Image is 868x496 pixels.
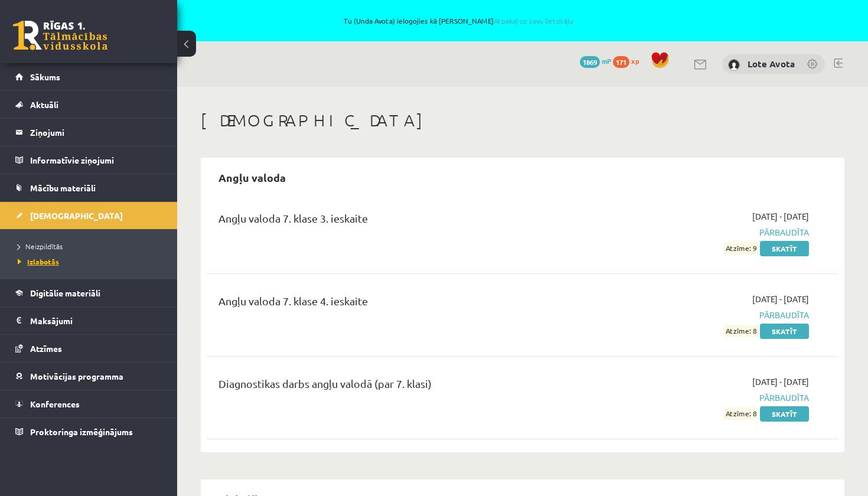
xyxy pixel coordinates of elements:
[18,257,59,266] span: Izlabotās
[724,407,758,420] span: Atzīme: 8
[30,307,162,334] legend: Maksājumi
[30,119,162,146] legend: Ziņojumi
[728,59,740,71] img: Lote Avota
[201,110,844,130] h1: [DEMOGRAPHIC_DATA]
[30,343,62,354] span: Atzīmes
[15,307,162,334] a: Maksājumi
[18,242,63,251] span: Neizpildītās
[494,16,573,25] a: Atpakaļ uz savu lietotāju
[748,58,795,70] a: Lote Avota
[624,391,809,404] span: Pārbaudīta
[15,119,162,146] a: Ziņojumi
[760,241,809,256] a: Skatīt
[724,325,758,337] span: Atzīme: 8
[13,21,107,50] a: Rīgas 1. Tālmācības vidusskola
[760,324,809,339] a: Skatīt
[752,210,809,223] span: [DATE] - [DATE]
[207,164,298,191] h2: Angļu valoda
[15,63,162,90] a: Sākums
[631,56,639,66] span: xp
[30,146,162,174] legend: Informatīvie ziņojumi
[15,335,162,362] a: Atzīmes
[613,56,645,66] a: 171 xp
[30,426,133,437] span: Proktoringa izmēģinājums
[30,399,80,409] span: Konferences
[30,71,60,82] span: Sākums
[15,390,162,417] a: Konferences
[18,256,165,267] a: Izlabotās
[724,242,758,254] span: Atzīme: 9
[218,210,606,232] div: Angļu valoda 7. klase 3. ieskaite
[580,56,611,66] a: 1869 mP
[613,56,629,68] span: 171
[15,146,162,174] a: Informatīvie ziņojumi
[752,293,809,305] span: [DATE] - [DATE]
[15,363,162,390] a: Motivācijas programma
[18,241,165,252] a: Neizpildītās
[30,99,58,110] span: Aktuāli
[624,309,809,321] span: Pārbaudīta
[30,288,100,298] span: Digitālie materiāli
[760,406,809,422] a: Skatīt
[580,56,600,68] span: 1869
[15,202,162,229] a: [DEMOGRAPHIC_DATA]
[15,279,162,306] a: Digitālie materiāli
[624,226,809,239] span: Pārbaudīta
[136,17,781,24] span: Tu (Unda Avota) ielogojies kā [PERSON_NAME]
[752,376,809,388] span: [DATE] - [DATE]
[15,91,162,118] a: Aktuāli
[218,376,606,397] div: Diagnostikas darbs angļu valodā (par 7. klasi)
[30,371,123,381] span: Motivācijas programma
[15,418,162,445] a: Proktoringa izmēģinājums
[30,182,96,193] span: Mācību materiāli
[602,56,611,66] span: mP
[218,293,606,315] div: Angļu valoda 7. klase 4. ieskaite
[15,174,162,201] a: Mācību materiāli
[30,210,123,221] span: [DEMOGRAPHIC_DATA]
